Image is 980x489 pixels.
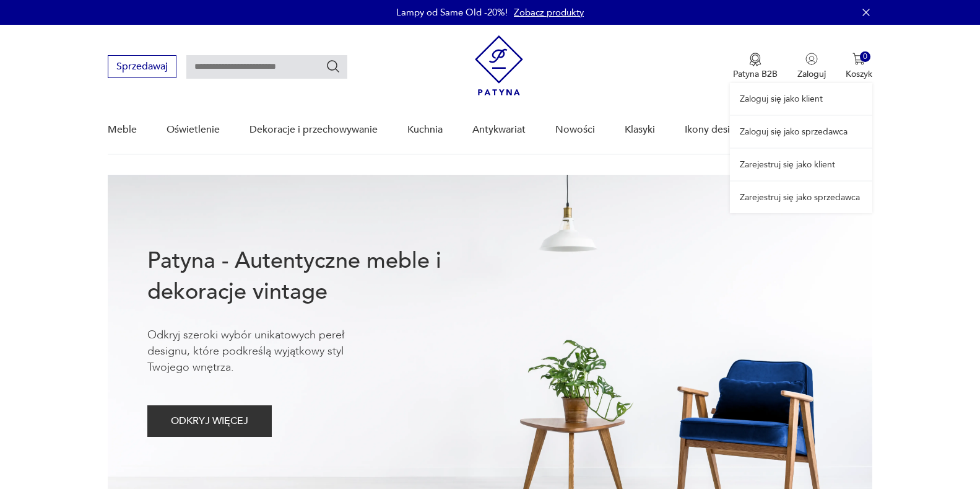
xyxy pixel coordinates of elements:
button: ODKRYJ WIĘCEJ [147,405,272,437]
a: Kuchnia [407,106,443,154]
a: Zaloguj się jako sprzedawca [730,116,872,148]
a: Nowości [555,106,595,154]
p: Koszyk [846,68,872,80]
a: Meble [108,106,137,154]
a: Sprzedawaj [108,63,176,72]
h1: Patyna - Autentyczne meble i dekoracje vintage [147,245,482,307]
button: Sprzedawaj [108,55,176,78]
button: Szukaj [326,59,340,74]
p: Odkryj szeroki wybór unikatowych pereł designu, które podkreślą wyjątkowy styl Twojego wnętrza. [147,327,383,376]
a: Zaloguj się jako klient [730,83,872,115]
a: Ikony designu [685,106,747,154]
a: Dekoracje i przechowywanie [249,106,378,154]
img: Patyna - sklep z meblami i dekoracjami vintage [475,35,523,95]
a: Zarejestruj się jako klient [730,149,872,180]
p: Lampy od Same Old -20%! [396,6,508,19]
a: ODKRYJ WIĘCEJ [147,418,272,426]
a: Klasyki [625,106,655,154]
a: Antykwariat [472,106,526,154]
a: Oświetlenie [167,106,220,154]
a: Zobacz produkty [514,6,584,19]
a: Zarejestruj się jako sprzedawca [730,182,872,213]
